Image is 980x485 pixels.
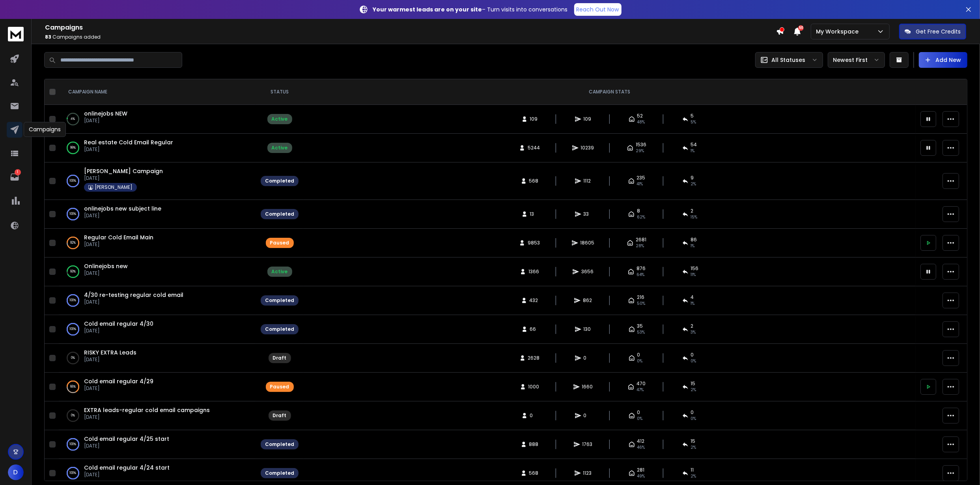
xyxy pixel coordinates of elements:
span: 0 [637,352,640,358]
span: 10239 [581,145,594,151]
a: 1 [7,169,22,185]
span: 49 % [637,473,645,479]
span: 4/30 re-testing regular cold email [84,291,183,299]
span: 0 [584,412,592,419]
span: 130 [584,326,592,332]
span: 235 [637,175,646,181]
span: 1 % [691,148,695,154]
td: 100%Cold email regular 4/25 start[DATE] [59,430,256,459]
span: 0 [691,352,694,358]
div: Completed [265,297,294,304]
span: 3 % [691,329,696,336]
span: 568 [529,178,539,184]
a: EXTRA leads-regular cold email campaigns [84,406,210,414]
span: 64 % [637,272,644,278]
span: 4 [691,294,694,300]
td: 99%Real estate Cold Email Regular[DATE] [59,134,256,162]
span: 0% [691,416,696,422]
td: 100%onlinejobs new subject line[DATE] [59,200,256,229]
span: Cold email regular 4/25 start [84,435,169,443]
span: 2 [691,208,694,214]
td: 100%Cold email regular 4/30[DATE] [59,315,256,344]
p: [DATE] [84,472,170,478]
p: 99 % [70,144,76,152]
span: 15 [691,381,696,387]
p: Get Free Credits [916,28,961,35]
td: 93%Onlinejobs new[DATE] [59,257,256,286]
div: Active [272,116,288,122]
a: RISKY EXTRA Leads [84,349,136,356]
div: Draft [273,412,287,419]
p: 100 % [70,440,77,448]
span: 5 % [691,119,696,125]
p: [PERSON_NAME] [95,184,133,190]
span: 5244 [528,145,540,151]
th: CAMPAIGN STATS [303,79,916,105]
span: 29 % [636,148,644,154]
th: CAMPAIGN NAME [59,79,256,105]
p: 1 [15,169,21,175]
p: [DATE] [84,443,169,449]
span: 568 [529,470,539,476]
span: Cold email regular 4/29 [84,377,153,385]
a: onlinejobs NEW [84,110,127,118]
span: 83 [45,34,51,40]
span: 3656 [581,269,594,275]
span: 46 % [637,444,645,451]
div: Completed [265,178,294,184]
button: Newest First [828,52,885,68]
p: [DATE] [84,241,153,248]
span: 109 [584,116,592,122]
div: Completed [265,211,294,217]
div: Active [272,145,288,151]
p: [DATE] [84,270,128,276]
td: 100%[PERSON_NAME] Campaign[DATE][PERSON_NAME] [59,162,256,200]
span: 1 % [691,300,695,307]
p: [DATE] [84,414,210,420]
p: – Turn visits into conversations [373,6,568,13]
a: onlinejobs new subject line [84,205,161,213]
span: 0 [691,409,694,416]
a: Real estate Cold Email Regular [84,138,173,146]
div: Completed [265,441,294,448]
p: [DATE] [84,118,127,124]
span: 1366 [528,269,539,275]
div: Draft [273,355,287,361]
p: 0 % [71,412,75,420]
button: Get Free Credits [899,24,966,39]
span: 52 [637,113,643,119]
span: 281 [637,467,645,473]
span: 0% [691,358,696,364]
span: 1763 [582,441,593,448]
span: 216 [637,294,644,300]
span: 888 [529,441,539,448]
span: 47 % [637,387,644,393]
button: D [8,464,24,480]
span: 432 [530,297,538,304]
span: 2628 [528,355,540,361]
p: 66 % [70,383,76,391]
span: 8 [637,208,640,214]
span: 2 [691,323,694,329]
span: 28 % [636,243,644,249]
span: 62 % [637,214,645,220]
span: 41 % [637,181,643,187]
p: [DATE] [84,328,153,334]
a: Cold email regular 4/30 [84,320,153,328]
span: 1536 [636,142,646,148]
p: Reach Out Now [577,6,619,13]
p: My Workspace [816,28,862,35]
div: Campaigns [24,122,66,137]
span: Onlinejobs new [84,262,128,270]
div: Completed [265,326,294,332]
span: 0 [637,409,640,416]
h1: Campaigns [45,23,776,32]
td: 66%Cold email regular 4/29[DATE] [59,373,256,401]
p: [DATE] [84,356,136,363]
p: 100 % [70,325,77,333]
